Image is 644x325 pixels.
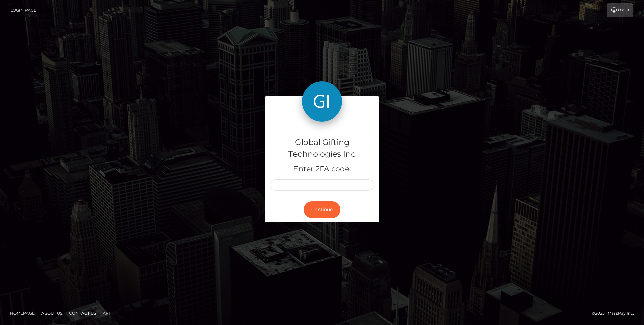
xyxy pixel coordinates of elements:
img: Global Gifting Technologies Inc [302,81,342,122]
button: Continue [304,201,340,218]
h4: Global Gifting Technologies Inc [270,137,374,160]
a: Homepage [7,308,37,318]
a: About Us [39,308,65,318]
a: API [100,308,113,318]
a: Contact Us [66,308,99,318]
div: © 2025 , MassPay Inc. [592,310,639,317]
a: Login Page [10,3,36,17]
a: Login [607,3,633,17]
h5: Enter 2FA code: [270,164,374,174]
